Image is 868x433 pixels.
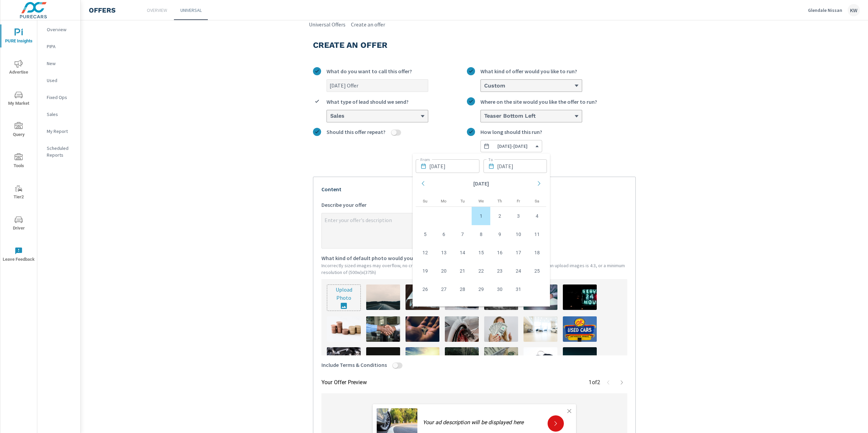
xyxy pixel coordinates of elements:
p: Incorrectly sized images may overflow, no crop will be applied to your uploads. The best aspect r... [321,262,627,276]
small: Fr [517,199,520,203]
p: New [47,60,75,67]
td: Choose Tuesday, October 14, 2025 as your check-out date. It’s available. [453,243,472,262]
span: What kind of offer would you like to run? [480,67,577,75]
td: Choose Thursday, October 2, 2025 as your check-out date. It’s available. [490,207,509,225]
i: Your ad description will be displayed here [423,419,524,426]
a: Universal Offers [309,20,346,28]
p: [DATE] [416,179,546,188]
input: What type of lead should we send? [330,113,330,119]
div: nav menu [0,20,37,270]
td: Choose Sunday, October 19, 2025 as your check-out date. It’s available. [416,262,434,280]
div: Scheduled Reports [37,143,80,160]
h6: Teaser Bottom Left [484,113,536,119]
td: Choose Saturday, October 11, 2025 as your check-out date. It’s available. [528,225,546,243]
h6: Sales [330,113,344,119]
td: Choose Monday, October 13, 2025 as your check-out date. It’s available. [434,243,453,262]
small: Tu [460,199,465,203]
small: Th [497,199,502,203]
p: Universal [180,7,202,14]
span: Describe your offer [321,201,367,209]
p: Sales [47,111,75,118]
td: Choose Tuesday, October 28, 2025 as your check-out date. It’s available. [453,280,472,298]
img: description [563,316,597,342]
p: My Report [47,128,75,135]
img: description [484,347,518,373]
td: Choose Friday, October 31, 2025 as your check-out date. It’s available. [509,280,528,298]
td: Choose Sunday, October 5, 2025 as your check-out date. It’s available. [416,225,434,243]
button: Include Terms & Conditions [393,362,398,369]
td: Choose Friday, October 10, 2025 as your check-out date. It’s available. [509,225,528,243]
small: We [478,199,484,203]
span: Include Terms & Conditions [321,361,387,369]
p: Overview [147,7,167,14]
img: description [563,284,597,310]
td: Choose Thursday, October 9, 2025 as your check-out date. It’s available. [490,225,509,243]
span: How long should this run? [480,128,542,136]
td: Choose Wednesday, October 29, 2025 as your check-out date. It’s available. [472,280,490,298]
div: KW [848,4,860,16]
td: Choose Monday, October 20, 2025 as your check-out date. It’s available. [434,262,453,280]
td: Choose Sunday, October 12, 2025 as your check-out date. It’s available. [416,243,434,262]
td: Choose Thursday, October 23, 2025 as your check-out date. It’s available. [490,262,509,280]
div: Move forward to switch to the next month. [532,174,547,194]
span: What do you want to call this offer? [327,67,412,75]
p: PIPA [47,43,75,50]
div: Overview [37,24,80,35]
td: Choose Thursday, October 16, 2025 as your check-out date. It’s available. [490,243,509,262]
img: description [406,316,439,342]
p: Scheduled Reports [47,145,75,158]
img: description [484,316,518,342]
p: Fixed Ops [47,94,75,101]
span: Where on the site would you like the offer to run? [480,98,597,106]
div: PIPA [37,41,80,52]
div: Move backward to switch to the previous month. [416,174,431,194]
span: Query [2,122,35,139]
img: description [445,316,479,342]
div: Sales [37,109,80,119]
td: Choose Saturday, October 4, 2025 as your check-out date. It’s available. [528,207,546,225]
button: Should this offer repeat? [391,130,397,136]
div: New [37,58,80,68]
div: Calendar [413,174,550,307]
a: Create an offer [351,20,385,28]
h4: Offers [89,6,116,14]
img: description [524,316,557,342]
td: Choose Thursday, October 30, 2025 as your check-out date. It’s available. [490,280,509,298]
td: Choose Friday, October 3, 2025 as your check-out date. It’s available. [509,207,528,225]
p: Used [47,77,75,84]
span: Tools [2,153,35,170]
td: Choose Wednesday, October 15, 2025 as your check-out date. It’s available. [472,243,490,262]
p: Overview [47,26,75,33]
td: Choose Friday, October 17, 2025 as your check-out date. It’s available. [509,243,528,262]
td: Choose Tuesday, October 21, 2025 as your check-out date. It’s available. [453,262,472,280]
img: description [445,347,479,373]
span: What type of lead should we send? [327,98,409,106]
td: Choose Wednesday, October 1, 2025 as your check-out date. It’s available. [472,207,490,225]
input: What do you want to call this offer? [327,80,428,92]
span: My Market [2,91,35,107]
button: How long should this run? [480,140,542,152]
img: description [366,316,400,342]
img: description [563,347,597,373]
small: Sa [535,199,539,203]
p: Content [321,185,627,193]
small: Mo [441,199,447,203]
span: Tier2 [2,184,35,201]
span: Advertise [2,60,35,76]
small: Su [423,199,427,203]
div: Used [37,75,80,85]
span: [DATE] - [DATE] [497,143,528,149]
td: Choose Wednesday, October 22, 2025 as your check-out date. It’s available. [472,262,490,280]
p: 1 of 2 [589,378,600,387]
img: description [524,347,557,373]
img: description [406,284,439,310]
div: Fixed Ops [37,92,80,102]
span: PURE Insights [2,28,35,45]
img: description [366,284,400,310]
td: Choose Tuesday, October 7, 2025 as your check-out date. It’s available. [453,225,472,243]
img: description [327,347,361,373]
h3: Create an offer [313,39,388,51]
div: My Report [37,126,80,136]
p: Your Offer Preview [321,378,367,387]
td: Choose Sunday, October 26, 2025 as your check-out date. It’s available. [416,280,434,298]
